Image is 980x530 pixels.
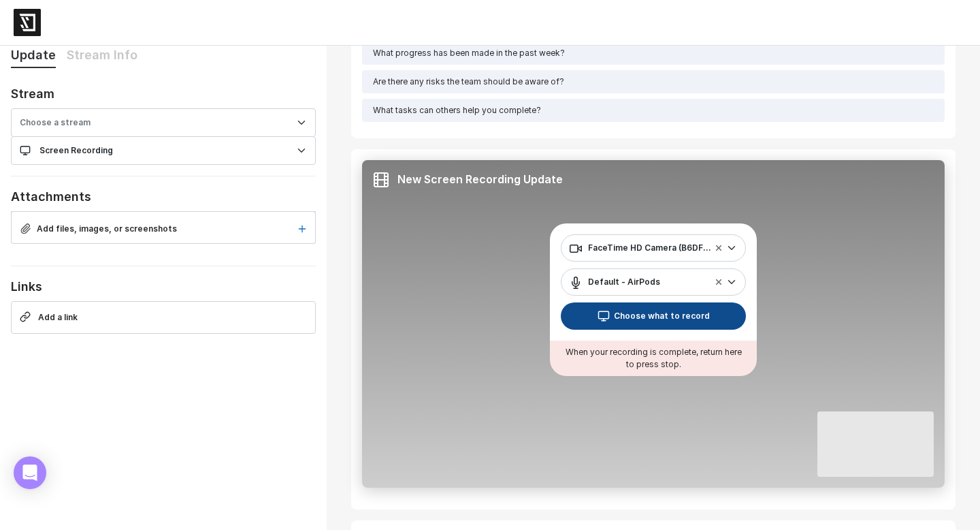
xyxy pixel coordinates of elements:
[588,243,730,253] span: FaceTime HD Camera (B6DF:451A)
[716,245,721,251] span: Remove all items
[362,99,945,122] div: What tasks can others help you complete?
[20,117,91,127] span: Choose a stream
[37,223,177,234] span: Add files, images, or screenshots
[14,456,46,489] div: Open Intercom Messenger
[716,279,721,285] span: Remove all items
[570,273,721,291] span: Default - AirPods
[588,277,660,287] span: Default - AirPods
[38,312,78,322] span: Add a link
[11,279,42,294] span: Links
[11,136,316,165] span: Screen Recording
[561,268,746,296] span: Default - AirPods
[561,302,746,330] button: Choose what to record
[570,239,721,257] span: FaceTime HD Camera (B6DF:451A)
[67,46,137,67] button: Stream Info
[14,9,41,36] img: logo-6ba331977e59facfbff2947a2e854c94a5e6b03243a11af005d3916e8cc67d17.png
[11,46,56,68] button: Update
[550,341,757,376] div: When your recording is complete, return here to press stop.
[11,301,316,334] button: Add a link
[11,189,91,204] span: Attachments
[561,234,746,262] span: FaceTime HD Camera (B6DF:451A)
[362,70,945,93] div: Are there any risks the team should be aware of?
[11,87,54,101] span: Stream
[39,145,113,155] span: Screen Recording
[20,141,291,157] span: Screen Recording
[397,172,563,186] span: New Screen Recording Update
[362,42,945,65] div: What progress has been made in the past week?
